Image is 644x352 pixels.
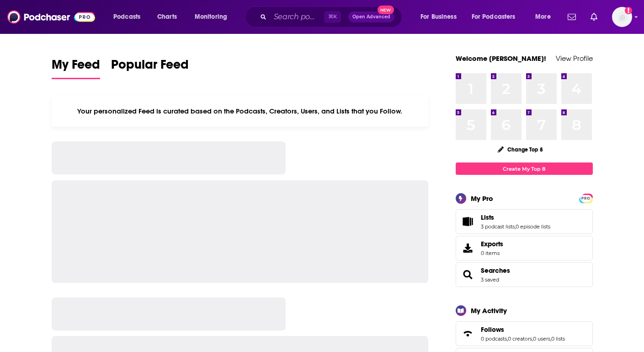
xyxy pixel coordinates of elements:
a: Lists [481,213,550,222]
span: Searches [456,262,593,287]
a: 3 saved [481,276,499,283]
a: Lists [459,215,477,228]
a: Show notifications dropdown [587,9,601,25]
div: My Pro [471,194,493,203]
svg: Add a profile image [625,7,632,14]
span: New [378,5,394,14]
span: , [507,336,508,342]
span: Lists [481,213,494,222]
span: Lists [456,209,593,234]
span: Logged in as jerryparshall [612,7,632,27]
a: 0 creators [508,336,532,342]
img: User Profile [612,7,632,27]
span: Popular Feed [111,57,189,78]
a: Show notifications dropdown [564,9,580,25]
span: PRO [580,195,591,202]
button: Change Top 8 [492,144,549,155]
span: Monitoring [195,11,227,23]
span: My Feed [52,57,100,78]
a: My Feed [52,57,100,79]
div: Search podcasts, credits, & more... [254,6,411,27]
a: Follows [481,325,565,334]
span: , [550,336,551,342]
span: Open Advanced [352,15,390,19]
div: Your personalized Feed is curated based on the Podcasts, Creators, Users, and Lists that you Follow. [52,96,429,127]
a: Create My Top 8 [456,162,593,175]
a: Follows [459,327,477,340]
span: For Business [420,11,457,23]
span: Charts [157,11,177,23]
span: Follows [481,325,504,334]
button: open menu [466,10,529,24]
input: Search podcasts, credits, & more... [270,10,324,24]
a: 0 podcasts [481,336,507,342]
a: Welcome [PERSON_NAME]! [456,54,546,63]
span: Exports [481,240,503,248]
button: open menu [414,10,468,24]
button: open menu [529,10,562,24]
a: Searches [459,268,477,281]
span: ⌘ K [324,11,341,23]
span: More [535,11,551,23]
a: Popular Feed [111,57,189,79]
span: For Podcasters [472,11,516,23]
button: Show profile menu [612,7,632,27]
span: Podcasts [113,11,140,23]
div: My Activity [471,306,507,315]
button: Open AdvancedNew [348,11,394,22]
a: 0 users [533,336,550,342]
a: PRO [580,195,591,201]
button: open menu [188,10,239,24]
a: Searches [481,266,510,275]
span: 0 items [481,250,503,256]
a: 0 lists [551,336,565,342]
a: 0 episode lists [516,223,550,230]
a: 3 podcast lists [481,223,515,230]
a: View Profile [556,54,593,63]
img: Podchaser - Follow, Share and Rate Podcasts [7,8,95,26]
a: Charts [151,10,182,24]
button: open menu [107,10,152,24]
span: , [532,336,533,342]
a: Exports [456,236,593,260]
span: Follows [456,321,593,346]
span: Exports [459,242,477,255]
span: , [515,223,516,230]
